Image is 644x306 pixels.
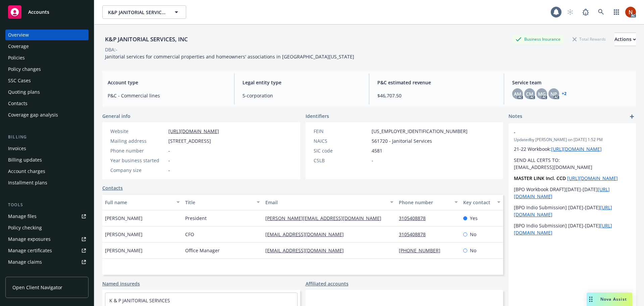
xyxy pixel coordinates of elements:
[5,75,89,86] a: SSC Cases
[461,194,503,210] button: Key contact
[372,157,373,164] span: -
[551,146,602,152] a: [URL][DOMAIN_NAME]
[372,137,432,144] span: 561720 - Janitorial Services
[5,110,89,120] a: Coverage gap analysis
[168,147,170,154] span: -
[5,166,89,177] a: Account charges
[463,199,493,206] div: Key contact
[512,35,564,43] div: Business Insurance
[514,222,631,236] p: [BPO Indio Submission] [DATE]-[DATE]
[614,33,636,46] button: Actions
[8,245,52,256] div: Manage certificates
[5,87,89,97] a: Quoting plans
[110,137,166,144] div: Mailing address
[105,199,172,206] div: Full name
[396,194,460,210] button: Phone number
[5,234,89,245] span: Manage exposures
[314,137,369,144] div: NAICS
[243,79,361,86] span: Legal entity type
[8,143,26,154] div: Invoices
[399,199,450,206] div: Phone number
[314,147,369,154] div: SIC code
[110,167,166,174] div: Company size
[514,186,631,200] p: [BPO Workbook DRAFT][DATE]-[DATE]
[587,293,595,306] div: Drag to move
[514,157,631,171] p: SEND ALL CERTS TO: [EMAIL_ADDRESS][DOMAIN_NAME]
[5,268,89,279] a: Manage BORs
[470,247,476,254] span: No
[8,87,40,97] div: Quoting plans
[587,293,632,306] button: Nova Assist
[508,123,636,242] div: -Updatedby [PERSON_NAME] on [DATE] 1:52 PM21-22 Workbook:[URL][DOMAIN_NAME]SEND ALL CERTS TO: [EM...
[5,257,89,267] a: Manage claims
[168,137,211,144] span: [STREET_ADDRESS]
[8,75,31,86] div: SSC Cases
[372,128,468,135] span: [US_EMPLOYER_IDENTIFICATION_NUMBER]
[470,231,476,238] span: No
[514,175,566,181] strong: MASTER LINK Incl. CCD
[562,92,567,96] a: +2
[514,145,631,152] p: 21-22 Workbook:
[306,113,329,120] span: Identifiers
[377,92,496,99] span: $46,707.50
[610,5,623,19] a: Switch app
[5,143,89,154] a: Invoices
[8,155,42,165] div: Billing updates
[508,113,522,121] span: Notes
[563,5,577,19] a: Start snowing
[110,128,166,135] div: Website
[108,9,166,16] span: K&P JANITORIAL SERVICES, INC
[377,79,496,86] span: P&C estimated revenue
[5,177,89,188] a: Installment plans
[538,90,546,97] span: MG
[5,30,89,40] a: Overview
[5,64,89,75] a: Policy changes
[8,222,42,233] div: Policy checking
[5,202,89,208] div: Tools
[5,245,89,256] a: Manage certificates
[185,215,207,222] span: President
[263,194,396,210] button: Email
[105,247,143,254] span: [PERSON_NAME]
[12,284,62,291] span: Open Client Navigator
[168,167,170,174] span: -
[102,280,140,287] a: Named insureds
[105,46,117,53] div: DBA: -
[8,110,58,120] div: Coverage gap analysis
[5,41,89,52] a: Coverage
[569,35,609,43] div: Total Rewards
[102,184,123,191] a: Contacts
[514,90,521,97] span: AM
[399,215,431,221] a: 3105408878
[265,215,387,221] a: [PERSON_NAME][EMAIL_ADDRESS][DOMAIN_NAME]
[470,215,478,222] span: Yes
[8,257,42,267] div: Manage claims
[5,3,89,21] a: Accounts
[185,199,253,206] div: Title
[185,247,220,254] span: Office Manager
[102,194,182,210] button: Full name
[8,52,25,63] div: Policies
[628,113,636,121] a: add
[526,90,533,97] span: CM
[5,155,89,165] a: Billing updates
[108,92,226,99] span: P&C - Commercial lines
[102,35,191,44] div: K&P JANITORIAL SERVICES, INC
[102,113,130,120] span: General info
[314,157,369,164] div: CSLB
[265,199,386,206] div: Email
[306,280,348,287] a: Affiliated accounts
[314,128,369,135] div: FEIN
[102,5,186,19] button: K&P JANITORIAL SERVICES, INC
[399,247,446,254] a: [PHONE_NUMBER]
[567,175,618,181] a: [URL][DOMAIN_NAME]
[5,98,89,109] a: Contacts
[105,231,143,238] span: [PERSON_NAME]
[168,128,219,134] a: [URL][DOMAIN_NAME]
[8,41,29,52] div: Coverage
[8,234,51,245] div: Manage exposures
[265,231,349,237] a: [EMAIL_ADDRESS][DOMAIN_NAME]
[8,166,45,177] div: Account charges
[243,92,361,99] span: S-corporation
[594,5,608,19] a: Search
